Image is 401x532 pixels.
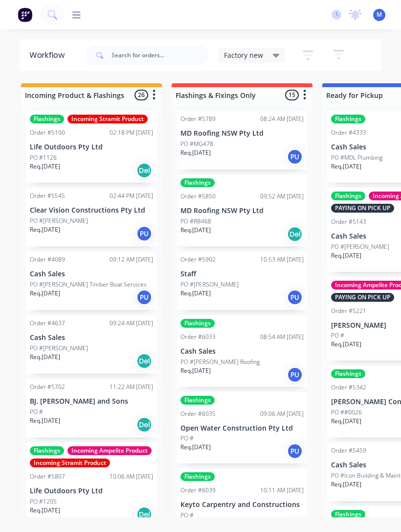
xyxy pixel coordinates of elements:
p: PO #MG478 [180,140,213,148]
div: Flashings [331,369,365,378]
p: Cash Sales [30,270,153,278]
div: Order #5342 [331,383,366,392]
div: Flashings [331,115,365,123]
p: Req. [DATE] [30,506,60,515]
p: Req. [DATE] [30,289,60,298]
div: Order #6033 [180,333,216,341]
div: Incoming Stramit Product [67,115,148,123]
p: PO # [180,511,194,520]
p: PO #1205 [30,497,57,506]
div: FlashingsIncoming Stramit ProductOrder #510002:18 PM [DATE]Life Outdoors Pty LtdPO #1126Req.[DATE... [26,111,157,183]
div: 08:54 AM [DATE] [260,333,304,341]
p: Req. [DATE] [30,225,60,234]
p: Req. [DATE] [180,148,211,157]
p: Req. [DATE] [180,443,211,452]
p: PO #[PERSON_NAME] [180,280,239,289]
div: PU [287,149,303,165]
p: PO # [30,408,43,416]
div: Del [136,507,152,522]
div: Del [136,417,152,433]
div: Flashings [180,472,215,481]
div: Order #570211:22 AM [DATE]BJ. [PERSON_NAME] and SonsPO #Req.[DATE]Del [26,379,157,437]
p: MD Roofing NSW Pty Ltd [180,129,304,138]
div: PU [287,290,303,305]
p: Req. [DATE] [331,417,361,426]
div: Flashings [180,396,215,405]
div: Flashings [30,446,64,455]
div: Del [287,226,303,242]
div: Order #4333 [331,128,366,137]
div: Order #5789 [180,115,216,123]
div: Order #590210:53 AM [DATE]StaffPO #[PERSON_NAME]Req.[DATE]PU [177,251,308,310]
p: MD Roofing NSW Pty Ltd [180,207,304,215]
p: Cash Sales [180,347,304,356]
p: Req. [DATE] [331,251,361,260]
div: 02:18 PM [DATE] [110,128,153,137]
div: Incoming Ampelite Product [67,446,152,455]
p: Life Outdoors Pty Ltd [30,487,153,495]
div: Flashings [180,319,215,328]
div: PAYING ON PICK UP [331,204,394,213]
div: Order #6035 [180,410,216,418]
p: Req. [DATE] [180,289,211,298]
div: PU [287,443,303,459]
div: FlashingsOrder #603509:06 AM [DATE]Open Water Construction Pty LtdPO #Req.[DATE]PU [177,392,308,464]
p: PO # [331,331,344,340]
div: PU [136,290,152,305]
div: Order #5702 [30,383,65,391]
p: Req. [DATE] [331,340,361,349]
p: PO #MDL Plumbing [331,153,382,162]
p: Keyto Carpentry and Constructions [180,501,304,509]
p: PO ##0026 [331,408,362,417]
div: Del [136,163,152,178]
div: Flashings [30,115,64,123]
p: Req. [DATE] [30,162,60,171]
p: Req. [DATE] [331,162,361,171]
div: 11:22 AM [DATE] [110,383,153,391]
div: Incoming Stramit Product [30,459,110,467]
div: Order #5459 [331,446,366,455]
div: Order #5221 [331,307,366,315]
p: PO #RB468 [180,217,211,226]
p: PO #[PERSON_NAME] [30,344,88,353]
div: Order #4637 [30,319,65,328]
p: Req. [DATE] [180,226,211,235]
div: 09:06 AM [DATE] [260,410,304,418]
div: PAYING ON PICK UP [331,293,394,302]
div: Flashings [331,192,365,200]
div: Order #6039 [180,486,216,495]
div: Order #463709:24 AM [DATE]Cash SalesPO #[PERSON_NAME]Req.[DATE]Del [26,315,157,374]
div: Order #5902 [180,255,216,264]
div: FlashingsOrder #585009:52 AM [DATE]MD Roofing NSW Pty LtdPO #RB468Req.[DATE]Del [177,174,308,246]
div: Workflow [29,49,69,61]
div: 09:12 AM [DATE] [110,255,153,264]
p: Clear Vision Constructions Pty Ltd [30,206,153,215]
div: 10:11 AM [DATE] [260,486,304,495]
img: Factory [18,7,32,22]
div: Order #408909:12 AM [DATE]Cash SalesPO #[PERSON_NAME] Timber Boat ServicesReq.[DATE]PU [26,251,157,310]
span: M [377,10,382,19]
span: Factory new [224,50,263,60]
p: Staff [180,270,304,278]
div: Flashings [331,510,365,519]
p: PO #[PERSON_NAME] [331,242,389,251]
p: PO #1126 [30,153,57,162]
p: PO #[PERSON_NAME] Timber Boat Services [30,280,147,289]
div: 09:24 AM [DATE] [110,319,153,328]
div: 02:44 PM [DATE] [110,192,153,200]
p: PO #[PERSON_NAME] [30,217,88,225]
div: PU [287,367,303,383]
div: PU [136,226,152,242]
div: 10:06 AM [DATE] [110,472,153,481]
p: PO # [180,434,194,443]
input: Search for orders... [111,46,208,65]
div: Order #4089 [30,255,65,264]
div: FlashingsOrder #603308:54 AM [DATE]Cash SalesPO #[PERSON_NAME] RoofingReq.[DATE]PU [177,315,308,387]
div: Order #5100 [30,128,65,137]
div: Order #5807 [30,472,65,481]
p: Req. [DATE] [180,366,211,375]
p: BJ. [PERSON_NAME] and Sons [30,397,153,406]
div: 09:52 AM [DATE] [260,192,304,201]
div: 08:24 AM [DATE] [260,115,304,123]
div: Order #578908:24 AM [DATE]MD Roofing NSW Pty LtdPO #MG478Req.[DATE]PU [177,111,308,169]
